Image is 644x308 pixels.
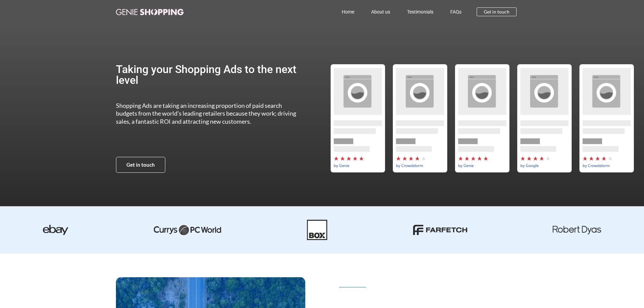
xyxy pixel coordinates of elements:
[477,7,517,16] a: Get in touch
[116,64,303,86] h2: Taking your Shopping Ads to the next level
[327,64,638,172] div: Slides
[484,9,509,14] span: Get in touch
[327,64,389,172] div: 1 / 5
[116,9,184,15] img: genie-shopping-logo
[327,64,389,172] div: by-genie
[389,64,451,172] div: 2 / 5
[213,4,470,20] nav: Menu
[363,4,399,20] a: About us
[575,64,638,172] div: 5 / 5
[513,64,575,172] div: by-google
[307,220,327,240] img: Box-01
[442,4,470,20] a: FAQs
[116,102,296,125] span: Shopping Ads are taking an increasing proportion of paid search budgets from the world’s leading ...
[553,226,601,234] img: robert dyas
[451,64,513,172] div: by-genie
[43,225,68,235] img: ebay-dark
[126,162,155,167] span: Get in touch
[116,157,165,173] a: Get in touch
[575,64,638,172] div: by-crowdstorm
[451,64,513,172] div: 3 / 5
[513,64,575,172] div: 4 / 5
[389,64,451,172] div: by-crowdstorm
[413,225,467,235] img: farfetch-01
[399,4,442,20] a: Testimonials
[333,4,363,20] a: Home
